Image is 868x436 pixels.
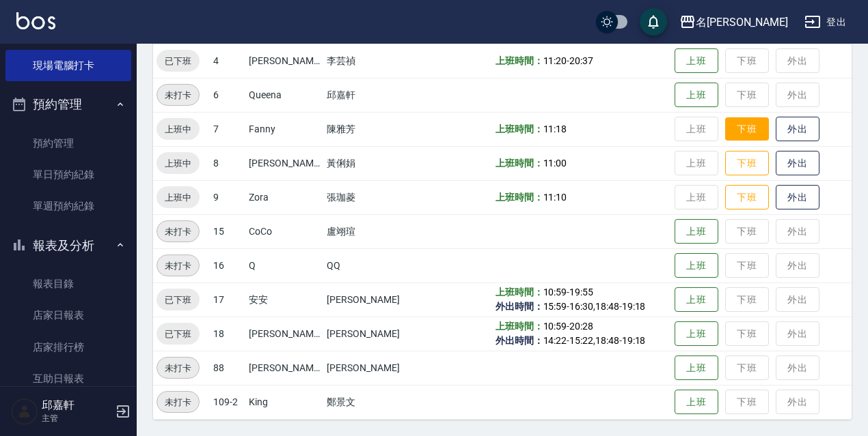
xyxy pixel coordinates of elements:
td: King [245,385,323,419]
span: 18:48 [595,335,619,346]
button: 上班 [675,355,718,381]
a: 單週預約紀錄 [5,190,131,222]
button: 上班 [675,321,718,347]
b: 上班時間： [496,192,543,203]
span: 11:20 [543,55,567,66]
button: 外出 [776,117,819,142]
span: 11:10 [543,192,567,203]
td: 88 [210,351,245,385]
td: 16 [210,248,245,282]
img: Logo [16,12,55,29]
span: 未打卡 [157,395,199,409]
button: 上班 [675,287,718,313]
span: 15:59 [543,301,567,312]
td: 鄭景文 [323,385,414,419]
span: 19:55 [569,287,593,297]
button: save [640,8,667,35]
span: 10:59 [543,287,567,297]
div: 名[PERSON_NAME] [696,14,788,31]
span: 11:00 [543,158,567,169]
button: 預約管理 [5,87,131,122]
button: 外出 [776,185,819,210]
td: 6 [210,78,245,112]
button: 下班 [725,185,769,210]
span: 20:28 [569,321,593,332]
td: QQ [323,248,414,282]
b: 上班時間： [496,55,543,66]
span: 14:22 [543,335,567,346]
td: [PERSON_NAME] [245,317,323,351]
td: 7 [210,112,245,146]
td: - - , - [492,317,671,351]
p: 主管 [42,412,111,424]
button: 上班 [675,253,718,278]
b: 上班時間： [496,158,543,169]
b: 上班時間： [496,123,543,134]
h5: 邱嘉軒 [42,398,111,412]
button: 下班 [725,151,769,176]
a: 現場電腦打卡 [5,50,131,81]
td: 18 [210,317,245,351]
span: 15:22 [569,335,593,346]
span: 16:30 [569,301,593,312]
td: 黃俐娟 [323,146,414,180]
button: 外出 [776,151,819,176]
td: Queena [245,78,323,112]
td: 安安 [245,282,323,317]
span: 上班中 [157,190,200,205]
td: [PERSON_NAME] [245,44,323,78]
button: 名[PERSON_NAME] [674,8,794,36]
td: 8 [210,146,245,180]
button: 登出 [799,10,852,35]
td: 17 [210,282,245,317]
a: 店家日報表 [5,300,131,331]
td: 張珈菱 [323,180,414,214]
td: [PERSON_NAME] [323,282,414,317]
span: 未打卡 [157,224,199,239]
button: 報表及分析 [5,228,131,263]
span: 未打卡 [157,88,199,102]
button: 下班 [725,117,769,141]
button: 上班 [675,390,718,415]
td: - - , - [492,282,671,317]
td: [PERSON_NAME] [323,317,414,351]
button: 上班 [675,48,718,74]
td: [PERSON_NAME] [245,351,323,385]
a: 店家排行榜 [5,332,131,363]
span: 上班中 [157,156,200,171]
span: 未打卡 [157,259,199,273]
span: 18:48 [595,301,619,312]
td: 李芸禎 [323,44,414,78]
b: 外出時間： [496,335,543,346]
td: 109-2 [210,385,245,419]
td: [PERSON_NAME] [245,146,323,180]
td: - [492,44,671,78]
b: 外出時間： [496,301,543,312]
span: 11:18 [543,123,567,134]
td: 4 [210,44,245,78]
td: Zora [245,180,323,214]
td: 邱嘉軒 [323,78,414,112]
img: Person [11,398,38,425]
td: Fanny [245,112,323,146]
span: 19:18 [622,335,646,346]
a: 互助日報表 [5,363,131,394]
td: [PERSON_NAME] [323,351,414,385]
span: 20:37 [569,55,593,66]
span: 已下班 [157,54,200,68]
td: CoCo [245,214,323,248]
span: 已下班 [157,293,200,307]
td: 9 [210,180,245,214]
span: 已下班 [157,327,200,341]
b: 上班時間： [496,287,543,297]
button: 上班 [675,219,718,244]
a: 報表目錄 [5,268,131,300]
button: 上班 [675,83,718,108]
td: 15 [210,214,245,248]
span: 未打卡 [157,361,199,375]
td: Q [245,248,323,282]
b: 上班時間： [496,321,543,332]
td: 盧翊瑄 [323,214,414,248]
span: 19:18 [622,301,646,312]
td: 陳雅芳 [323,112,414,146]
